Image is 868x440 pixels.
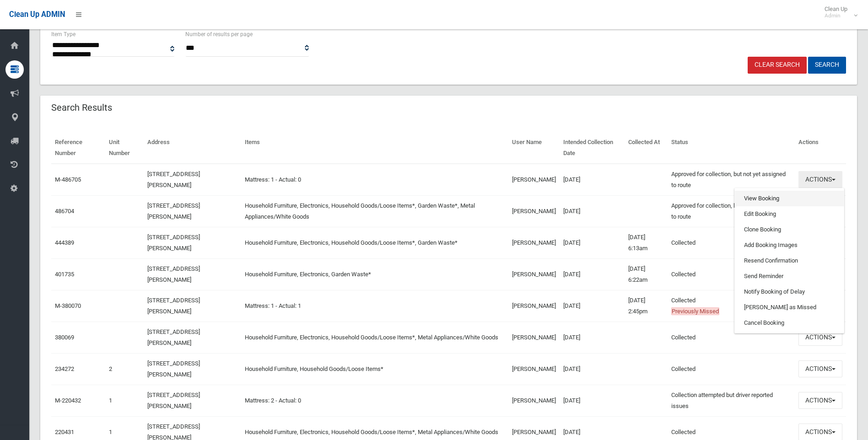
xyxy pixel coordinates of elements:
[51,29,75,39] label: Item Type
[241,353,508,385] td: Household Furniture, Household Goods/Loose Items*
[55,334,74,341] a: 380069
[560,385,625,416] td: [DATE]
[560,322,625,353] td: [DATE]
[735,191,844,206] a: View Booking
[560,353,625,385] td: [DATE]
[241,132,508,164] th: Items
[55,271,74,278] a: 401735
[508,132,560,164] th: User Name
[147,297,200,315] a: [STREET_ADDRESS][PERSON_NAME]
[508,290,560,322] td: [PERSON_NAME]
[735,300,844,315] a: [PERSON_NAME] as Missed
[560,227,625,258] td: [DATE]
[625,258,668,290] td: [DATE] 6:22am
[508,353,560,385] td: [PERSON_NAME]
[798,360,842,377] button: Actions
[105,132,144,164] th: Unit Number
[55,429,74,435] a: 220431
[820,5,857,19] span: Clean Up
[668,353,795,385] td: Collected
[147,328,200,346] a: [STREET_ADDRESS][PERSON_NAME]
[735,222,844,237] a: Clone Booking
[508,322,560,353] td: [PERSON_NAME]
[241,164,508,196] td: Mattress: 1 - Actual: 0
[147,392,200,409] a: [STREET_ADDRESS][PERSON_NAME]
[51,132,105,164] th: Reference Number
[147,202,200,220] a: [STREET_ADDRESS][PERSON_NAME]
[735,237,844,253] a: Add Booking Images
[560,290,625,322] td: [DATE]
[560,132,625,164] th: Intended Collection Date
[241,290,508,322] td: Mattress: 1 - Actual: 1
[508,227,560,258] td: [PERSON_NAME]
[147,171,200,188] a: [STREET_ADDRESS][PERSON_NAME]
[671,307,719,315] span: Previously Missed
[798,171,842,188] button: Actions
[625,290,668,322] td: [DATE] 2:45pm
[825,12,847,19] small: Admin
[808,57,846,74] button: Search
[508,385,560,416] td: [PERSON_NAME]
[508,195,560,227] td: [PERSON_NAME]
[241,258,508,290] td: Household Furniture, Electronics, Garden Waste*
[668,195,795,227] td: Approved for collection, but not yet assigned to route
[55,239,74,246] a: 444389
[560,164,625,196] td: [DATE]
[241,385,508,416] td: Mattress: 2 - Actual: 0
[55,176,81,183] a: M-486705
[668,258,795,290] td: Collected
[735,268,844,284] a: Send Reminder
[735,284,844,300] a: Notify Booking of Delay
[735,253,844,268] a: Resend Confirmation
[735,206,844,222] a: Edit Booking
[668,385,795,416] td: Collection attempted but driver reported issues
[105,353,144,385] td: 2
[241,227,508,258] td: Household Furniture, Electronics, Household Goods/Loose Items*, Garden Waste*
[241,322,508,353] td: Household Furniture, Electronics, Household Goods/Loose Items*, Metal Appliances/White Goods
[795,132,846,164] th: Actions
[9,10,65,19] span: Clean Up ADMIN
[735,315,844,331] a: Cancel Booking
[748,57,807,74] a: Clear Search
[105,385,144,416] td: 1
[560,195,625,227] td: [DATE]
[560,258,625,290] td: [DATE]
[798,392,842,409] button: Actions
[147,265,200,283] a: [STREET_ADDRESS][PERSON_NAME]
[668,164,795,196] td: Approved for collection, but not yet assigned to route
[147,360,200,378] a: [STREET_ADDRESS][PERSON_NAME]
[40,99,123,117] header: Search Results
[55,302,81,309] a: M-380070
[55,365,74,372] a: 234272
[798,329,842,346] button: Actions
[508,258,560,290] td: [PERSON_NAME]
[147,234,200,252] a: [STREET_ADDRESS][PERSON_NAME]
[668,290,795,322] td: Collected
[144,132,241,164] th: Address
[508,164,560,196] td: [PERSON_NAME]
[668,132,795,164] th: Status
[625,227,668,258] td: [DATE] 6:13am
[241,195,508,227] td: Household Furniture, Electronics, Household Goods/Loose Items*, Garden Waste*, Metal Appliances/W...
[668,227,795,258] td: Collected
[55,397,81,404] a: M-220432
[185,29,253,39] label: Number of results per page
[668,322,795,353] td: Collected
[55,208,74,215] a: 486704
[625,132,668,164] th: Collected At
